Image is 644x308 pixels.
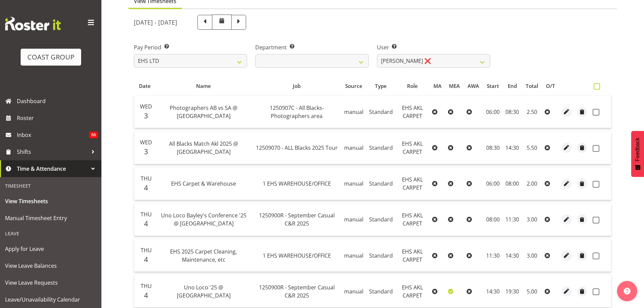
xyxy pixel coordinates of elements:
[546,82,555,90] div: O/T
[259,212,335,227] span: 1250900R - September Casual C&R 2025
[366,204,396,236] td: Standard
[161,212,246,227] span: Uno Loco Bayley's Conference '25 @ [GEOGRAPHIC_DATA]
[2,179,100,193] div: Timesheet
[5,244,96,254] span: Apply for Leave
[263,180,331,187] span: 1 EHS WAREHOUSE/OFFICE
[140,103,152,110] span: Wed
[17,130,89,140] span: Inbox
[507,82,518,90] div: End
[503,204,522,236] td: 11:30
[483,132,503,164] td: 08:30
[402,140,423,156] span: EHS AKL CARPET
[522,275,542,308] td: 5.00
[177,284,231,299] span: Uno Loco '25 @ [GEOGRAPHIC_DATA]
[141,211,152,218] span: Thu
[2,240,100,257] a: Apply for Leave
[522,239,542,272] td: 3.00
[170,104,237,120] span: Photographers AB vs SA @ [GEOGRAPHIC_DATA]
[159,82,248,90] div: Name
[483,275,503,308] td: 14:30
[2,291,100,308] a: Leave/Unavailability Calendar
[522,96,542,128] td: 2.50
[402,284,423,299] span: EHS AKL CARPET
[522,204,542,236] td: 3.00
[144,219,148,228] span: 4
[366,275,396,308] td: Standard
[503,168,522,200] td: 08:00
[345,82,362,90] div: Source
[5,196,96,206] span: View Timesheets
[631,131,644,177] button: Feedback - Show survey
[256,82,337,90] div: Job
[144,255,148,264] span: 4
[255,43,368,51] label: Department
[169,140,238,156] span: All Blacks Match Akl 2025 @ [GEOGRAPHIC_DATA]
[433,82,442,90] div: MA
[144,111,148,120] span: 3
[344,288,363,295] span: manual
[144,183,148,192] span: 4
[141,246,152,254] span: Thu
[5,278,96,288] span: View Leave Requests
[5,213,96,223] span: Manual Timesheet Entry
[483,168,503,200] td: 06:00
[171,180,236,187] span: EHS Carpet & Warehouse
[259,284,335,299] span: 1250900R - September Casual C&R 2025
[449,82,460,90] div: MEA
[2,227,100,240] div: Leave
[370,82,391,90] div: Type
[144,290,148,300] span: 4
[5,17,61,30] img: Rosterit website logo
[366,239,396,272] td: Standard
[624,288,630,294] img: help-xxl-2.png
[2,193,100,210] a: View Timesheets
[141,175,152,182] span: Thu
[344,180,363,187] span: manual
[402,212,423,227] span: EHS AKL CARPET
[503,275,522,308] td: 19:30
[263,252,331,259] span: 1 EHS WAREHOUSE/OFFICE
[344,144,363,151] span: manual
[5,294,96,305] span: Leave/Unavailability Calendar
[2,257,100,274] a: View Leave Balances
[522,168,542,200] td: 2.00
[377,43,490,51] label: User
[138,82,151,90] div: Date
[402,104,423,120] span: EHS AKL CARPET
[468,82,479,90] div: AWA
[635,138,641,161] span: Feedback
[366,168,396,200] td: Standard
[17,147,88,157] span: Shifts
[144,147,148,156] span: 3
[2,274,100,291] a: View Leave Requests
[27,52,74,62] div: COAST GROUP
[483,96,503,128] td: 06:00
[366,96,396,128] td: Standard
[344,216,363,223] span: manual
[141,282,152,290] span: Thu
[402,176,423,191] span: EHS AKL CARPET
[270,104,324,120] span: 1250907C - All Blacks- Photographers area
[134,19,177,26] h5: [DATE] - [DATE]
[17,113,98,123] span: Roster
[487,82,499,90] div: Start
[2,210,100,227] a: Manual Timesheet Entry
[483,204,503,236] td: 08:00
[503,132,522,164] td: 14:30
[89,132,98,138] span: 66
[399,82,426,90] div: Role
[5,261,96,271] span: View Leave Balances
[170,248,237,263] span: EHS 2025 Carpet Cleaning, Maintenance, etc
[134,43,247,51] label: Pay Period
[522,132,542,164] td: 5.50
[503,96,522,128] td: 08:30
[17,164,88,174] span: Time & Attendance
[344,108,363,116] span: manual
[140,139,152,146] span: Wed
[256,144,338,151] span: 12509070 - ALL Blacks 2025 Tour
[366,132,396,164] td: Standard
[344,252,363,259] span: manual
[526,82,538,90] div: Total
[402,248,423,263] span: EHS AKL CARPET
[503,239,522,272] td: 14:30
